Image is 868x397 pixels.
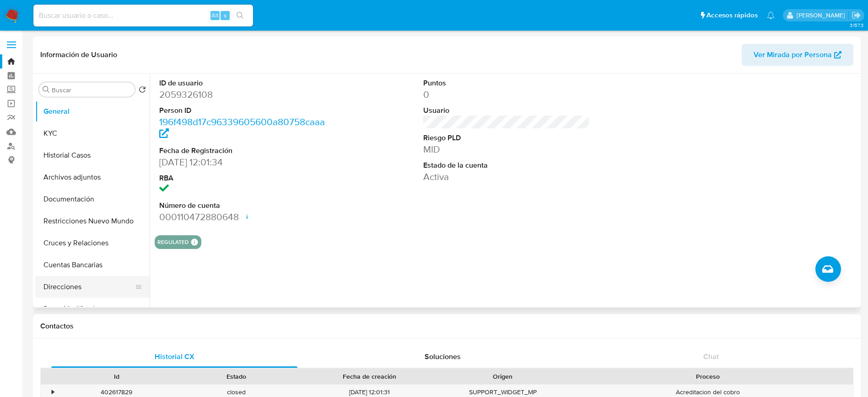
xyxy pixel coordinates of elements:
[35,210,150,232] button: Restricciones Nuevo Mundo
[35,254,150,276] button: Cuentas Bancarias
[63,372,170,381] div: Id
[423,143,590,156] dd: MID
[35,298,150,320] button: Datos Modificados
[52,86,131,94] input: Buscar
[159,88,326,101] dd: 2059326108
[742,44,853,66] button: Ver Mirada por Persona
[852,11,861,20] a: Salir
[423,88,590,101] dd: 0
[52,388,54,397] div: •
[35,101,150,122] button: General
[423,106,590,116] dt: Usuario
[569,372,846,381] div: Proceso
[423,160,590,170] dt: Estado de la cuenta
[303,372,437,381] div: Fecha de creación
[35,144,150,166] button: Historial Casos
[159,211,326,223] dd: 000110472880648
[35,276,142,298] button: Direcciones
[425,351,461,362] span: Soluciones
[159,106,326,116] dt: Person ID
[423,170,590,183] dd: Activa
[423,133,590,143] dt: Riesgo PLD
[40,322,853,331] h1: Contactos
[159,78,326,88] dt: ID de usuario
[703,351,719,362] span: Chat
[797,11,848,20] p: damian.rodriguez@mercadolibre.com
[231,9,249,22] button: search-icon
[159,146,326,156] dt: Fecha de Registración
[35,232,150,254] button: Cruces y Relaciones
[706,11,758,20] span: Accesos rápidos
[159,156,326,169] dd: [DATE] 12:01:34
[767,11,775,19] a: Notificaciones
[40,50,117,59] h1: Información de Usuario
[43,86,50,93] button: Buscar
[159,201,326,211] dt: Número de cuenta
[35,188,150,210] button: Documentación
[35,166,150,188] button: Archivos adjuntos
[449,372,556,381] div: Origen
[33,10,253,21] input: Buscar usuario o caso...
[211,11,219,20] span: Alt
[754,44,832,66] span: Ver Mirada por Persona
[159,173,326,183] dt: RBA
[155,351,194,362] span: Historial CX
[183,372,290,381] div: Estado
[35,122,150,144] button: KYC
[224,11,226,20] span: s
[139,86,146,96] button: Volver al orden por defecto
[159,115,325,141] a: 196f498d17c96339605600a80758caaa
[423,78,590,88] dt: Puntos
